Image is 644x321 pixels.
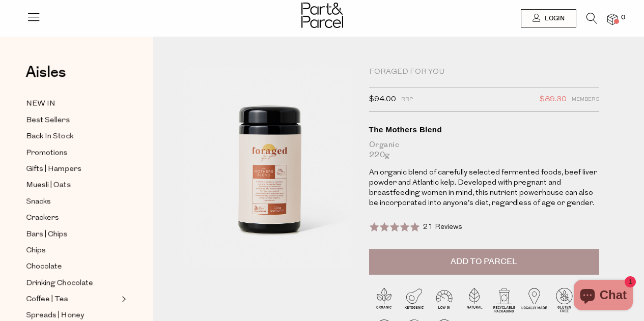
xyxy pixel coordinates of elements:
span: $94.00 [369,93,396,106]
span: Crackers [26,212,59,224]
a: Promotions [26,147,119,159]
img: P_P-ICONS-Live_Bec_V11_Low_Gi.svg [429,285,459,315]
a: Back In Stock [26,130,119,143]
a: Aisles [25,65,66,90]
img: P_P-ICONS-Live_Bec_V11_Recyclable_Packaging.svg [489,285,519,315]
span: Muesli | Oats [26,180,71,192]
span: Chocolate [26,261,62,273]
a: 0 [607,14,618,24]
span: Bars | Chips [26,228,68,241]
span: Drinking Chocolate [26,277,93,289]
span: Add to Parcel [451,256,517,268]
a: Crackers [26,212,119,224]
a: Chips [26,244,119,257]
img: The Mothers Blend [183,67,353,268]
img: P_P-ICONS-Live_Bec_V11_Locally_Made_2.svg [519,285,549,315]
img: P_P-ICONS-Live_Bec_V11_Natural.svg [459,285,489,315]
a: Drinking Chocolate [26,277,119,289]
span: Gifts | Hampers [26,163,81,176]
span: NEW IN [26,98,55,110]
a: Coffee | Tea [26,293,119,306]
img: P_P-ICONS-Live_Bec_V11_Organic.svg [369,285,399,315]
span: RRP [401,93,413,106]
span: Login [542,14,565,23]
a: Muesli | Oats [26,179,119,192]
a: Chocolate [26,260,119,273]
a: Bars | Chips [26,228,119,241]
span: 0 [619,13,628,22]
div: Foraged For You [369,67,600,77]
span: $89.30 [540,93,567,106]
span: Members [572,93,599,106]
span: Chips [26,245,46,257]
img: P_P-ICONS-Live_Bec_V11_Ketogenic.svg [399,285,429,315]
span: Aisles [25,61,66,83]
a: Gifts | Hampers [26,163,119,176]
inbox-online-store-chat: Shopify online store chat [571,280,636,313]
button: Expand/Collapse Coffee | Tea [119,293,126,305]
span: 21 Reviews [423,223,462,231]
div: The Mothers Blend [369,125,600,135]
p: An organic blend of carefully selected fermented foods, beef liver powder and Atlantic kelp. Deve... [369,168,600,209]
span: Promotions [26,147,68,159]
span: Coffee | Tea [26,294,68,306]
span: Back In Stock [26,131,73,143]
img: P_P-ICONS-Live_Bec_V11_Gluten_Free.svg [549,285,579,315]
img: Part&Parcel [301,3,343,28]
div: Organic 220g [369,140,600,160]
a: Best Sellers [26,114,119,127]
span: Best Sellers [26,114,70,127]
a: Snacks [26,195,119,208]
a: Login [521,9,576,27]
button: Add to Parcel [369,249,600,275]
a: NEW IN [26,98,119,110]
span: Snacks [26,196,51,208]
